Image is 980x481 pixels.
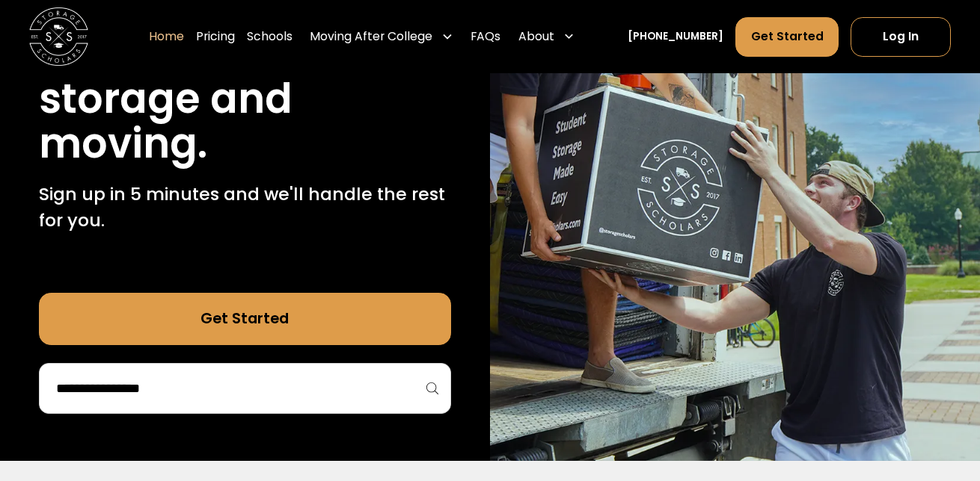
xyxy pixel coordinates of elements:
[304,16,459,58] div: Moving After College
[628,29,723,45] a: [PHONE_NUMBER]
[247,16,293,58] a: Schools
[149,16,184,58] a: Home
[310,28,432,46] div: Moving After College
[512,16,581,58] div: About
[39,33,451,166] h1: Stress free student storage and moving.
[471,16,500,58] a: FAQs
[518,28,554,46] div: About
[39,181,451,234] p: Sign up in 5 minutes and we'll handle the rest for you.
[196,16,235,58] a: Pricing
[851,17,951,57] a: Log In
[735,17,839,57] a: Get Started
[29,7,88,66] img: Storage Scholars main logo
[39,293,451,346] a: Get Started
